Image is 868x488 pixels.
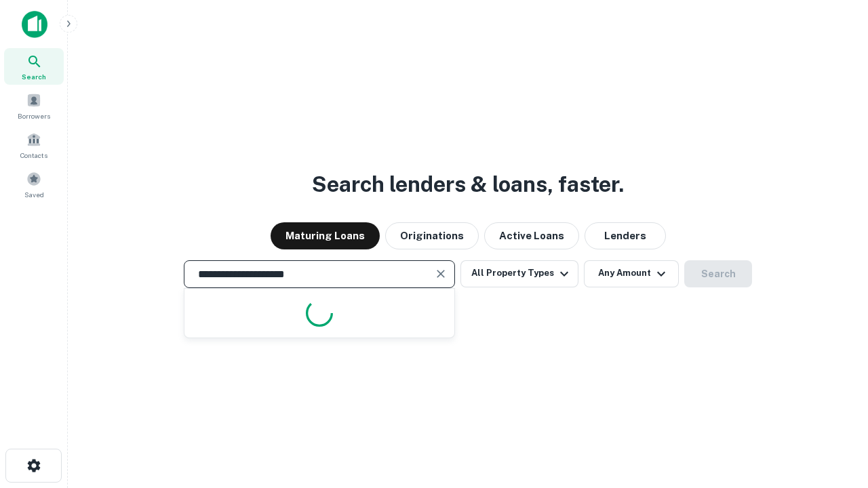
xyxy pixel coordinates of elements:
[4,87,64,124] a: Borrowers
[4,48,64,85] a: Search
[24,189,44,200] span: Saved
[4,166,64,203] a: Saved
[312,168,624,201] h3: Search lenders & loans, faster.
[484,222,579,249] button: Active Loans
[22,11,47,38] img: capitalize-icon.png
[431,264,450,283] button: Clear
[460,260,578,287] button: All Property Types
[271,222,380,249] button: Maturing Loans
[584,260,679,287] button: Any Amount
[4,127,64,163] a: Contacts
[20,150,47,161] span: Contacts
[18,110,50,121] span: Borrowers
[22,71,46,82] span: Search
[585,222,666,249] button: Lenders
[800,380,868,445] iframe: Chat Widget
[385,222,479,249] button: Originations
